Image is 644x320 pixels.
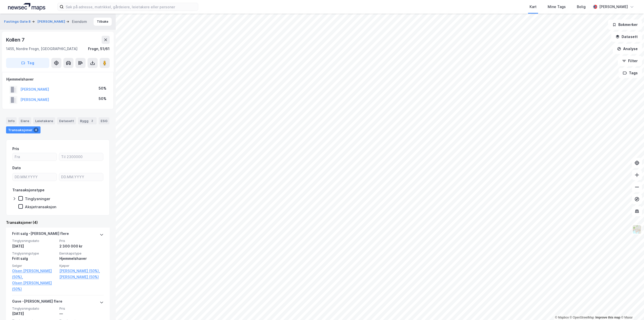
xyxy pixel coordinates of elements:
[33,117,55,124] div: Leietakere
[13,173,57,181] input: DD.MM.YYYY
[6,126,41,133] div: Transaksjoner
[12,268,56,280] a: Olsen [PERSON_NAME] (50%),
[72,19,87,25] div: Eiendom
[94,18,112,26] button: Tilbake
[59,274,104,280] a: [PERSON_NAME] (50%)
[19,117,31,124] div: Eiere
[555,316,569,319] a: Mapbox
[6,58,49,68] button: Tag
[59,251,104,256] span: Eierskapstype
[6,46,77,52] div: 1455, Nordre Frogn, [GEOGRAPHIC_DATA]
[6,220,110,226] div: Transaksjoner (4)
[12,251,56,256] span: Tinglysningstype
[12,231,69,239] div: Fritt salg - [PERSON_NAME] flere
[59,173,103,181] input: DD.MM.YYYY
[608,20,642,30] button: Bokmerker
[619,296,644,320] iframe: Chat Widget
[25,204,56,209] div: Aksjetransaksjon
[12,311,56,317] div: [DATE]
[6,117,17,124] div: Info
[595,316,620,319] a: Improve this map
[99,117,109,124] div: ESG
[6,36,25,44] div: Kollen 7
[618,56,642,66] button: Filter
[88,46,110,52] div: Frogn, 51/61
[25,196,50,201] div: Tinglysninger
[12,239,56,243] span: Tinglysningsdato
[33,127,38,132] div: 4
[59,306,104,311] span: Pris
[577,4,586,10] div: Bolig
[59,264,104,268] span: Kjøper
[57,117,76,124] div: Datasett
[59,153,103,161] input: Til 2300000
[12,243,56,249] div: [DATE]
[4,19,32,24] button: Fastings Gate 8
[8,3,45,11] img: logo.a4113a55bc3d86da70a041830d287a7e.svg
[99,96,106,102] div: 50%
[59,256,104,262] div: Hjemmelshaver
[12,298,62,306] div: Gave - [PERSON_NAME] flere
[619,68,642,78] button: Tags
[78,117,97,124] div: Bygg
[613,44,642,54] button: Analyse
[611,32,642,42] button: Datasett
[12,264,56,268] span: Selger
[12,146,19,152] div: Pris
[12,280,56,292] a: Olsen [PERSON_NAME] (50%)
[548,4,566,10] div: Mine Tags
[632,225,642,234] img: Z
[12,306,56,311] span: Tinglysningsdato
[90,118,95,123] div: 2
[59,243,104,249] div: 2 300 000 kr
[570,316,594,319] a: OpenStreetMap
[12,165,21,171] div: Dato
[12,187,45,193] div: Transaksjonstype
[99,85,106,91] div: 50%
[64,3,198,11] input: Søk på adresse, matrikkel, gårdeiere, leietakere eller personer
[6,76,109,82] div: Hjemmelshaver
[59,268,104,274] a: [PERSON_NAME] (50%),
[37,19,66,24] button: [PERSON_NAME]
[59,311,104,317] div: —
[530,4,537,10] div: Kart
[12,256,56,262] div: Fritt salg
[599,4,628,10] div: [PERSON_NAME]
[13,153,57,161] input: Fra
[59,239,104,243] span: Pris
